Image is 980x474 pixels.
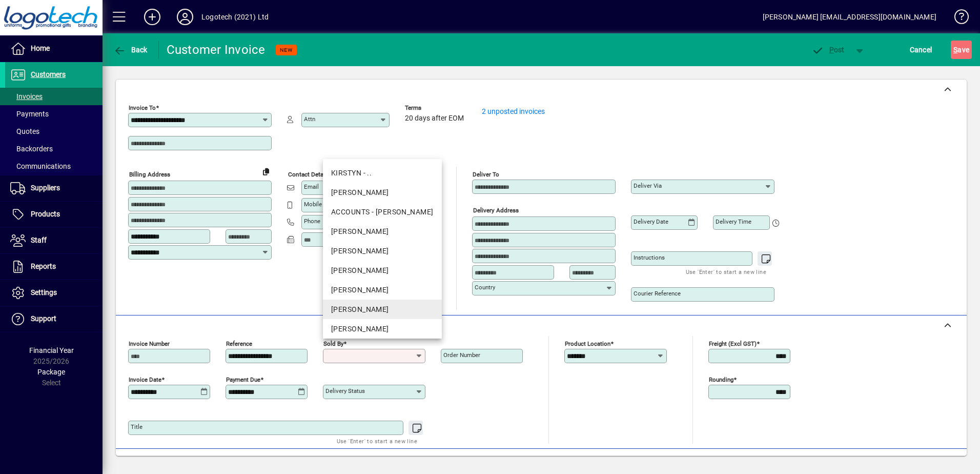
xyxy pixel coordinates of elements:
button: Product History [610,454,671,472]
a: Settings [5,280,103,306]
a: Backorders [5,140,103,157]
mat-label: Delivery date [634,218,668,225]
span: Payments [10,110,49,118]
span: Invoices [10,92,43,101]
span: Staff [31,236,47,244]
mat-label: Freight (excl GST) [709,340,757,347]
mat-option: KIRSTYN - .. [323,163,442,183]
span: ost [811,46,845,54]
span: Terms [405,105,466,111]
mat-label: Deliver To [473,171,499,178]
span: ave [953,42,969,58]
div: ACCOUNTS - [PERSON_NAME] [331,207,434,218]
span: Cancel [910,42,932,58]
a: Quotes [5,123,103,140]
mat-label: Phone [304,218,320,225]
span: S [953,46,957,54]
mat-label: Payment due [226,376,260,383]
span: Backorders [10,145,53,153]
mat-label: Country [475,284,495,291]
a: Communications [5,157,103,175]
span: Quotes [10,127,39,135]
mat-label: Sold by [323,340,343,347]
mat-label: Delivery status [325,387,365,394]
mat-label: Delivery time [716,218,751,225]
button: Post [806,41,850,59]
span: NEW [280,47,293,53]
button: Copy to Delivery address [258,163,274,180]
a: Knowledge Base [947,2,967,35]
button: Add [136,8,169,26]
a: Home [5,36,103,62]
mat-label: Instructions [634,254,665,261]
span: Products [31,210,60,218]
div: [PERSON_NAME] [331,246,434,256]
span: Communications [10,162,71,170]
span: Product History [615,455,667,471]
div: Customer Invoice [167,42,266,58]
button: Product [892,454,944,472]
a: Support [5,306,103,332]
div: [PERSON_NAME] [331,285,434,295]
mat-label: Product location [565,340,610,347]
mat-label: Invoice To [129,104,156,111]
span: Package [37,368,65,376]
mat-option: TONY - Tony [323,319,442,339]
a: Staff [5,228,103,253]
mat-label: Reference [226,340,252,347]
mat-option: SHERRYL - Sherryl [323,241,442,261]
button: Save [951,41,972,59]
a: Invoices [5,88,103,105]
mat-hint: Use 'Enter' to start a new line [686,266,766,278]
span: Suppliers [31,184,60,192]
span: 20 days after EOM [405,114,464,123]
span: Customers [31,70,66,78]
span: Financial Year [29,346,74,354]
span: Support [31,314,56,323]
mat-option: STEWART - Stewart [323,261,442,280]
span: Settings [31,288,57,297]
div: Logotech (2021) Ltd [201,9,269,25]
span: Reports [31,262,56,270]
app-page-header-button: Back [103,41,159,59]
span: Back [113,46,148,54]
span: P [829,46,834,54]
mat-label: Deliver via [634,182,662,189]
mat-label: Rounding [709,376,733,383]
a: Payments [5,105,103,123]
a: Products [5,202,103,227]
mat-option: ANGELIQUE - Angelique [323,183,442,202]
mat-option: TABITHA - Tabitha [323,300,442,319]
mat-label: Mobile [304,201,322,208]
mat-hint: Use 'Enter' to start a new line [337,435,417,447]
mat-option: SUE - Sue [323,280,442,300]
button: Cancel [907,41,935,59]
mat-label: Title [131,423,142,430]
mat-label: Invoice number [129,340,170,347]
span: Home [31,44,50,52]
div: [PERSON_NAME] [331,304,434,315]
div: [PERSON_NAME] [331,265,434,276]
div: [PERSON_NAME] [331,226,434,237]
mat-label: Attn [304,115,315,123]
button: Back [111,41,150,59]
mat-label: Courier Reference [634,290,681,297]
mat-label: Order number [443,351,480,359]
div: [PERSON_NAME] [331,324,434,334]
a: Suppliers [5,175,103,201]
button: Profile [169,8,201,26]
div: [PERSON_NAME] [EMAIL_ADDRESS][DOMAIN_NAME] [763,9,936,25]
mat-label: Email [304,183,319,190]
div: [PERSON_NAME] [331,187,434,198]
a: 2 unposted invoices [482,107,545,115]
mat-label: Invoice date [129,376,161,383]
a: Reports [5,254,103,280]
mat-option: KIM - Kim [323,222,442,241]
div: KIRSTYN - .. [331,168,434,179]
span: Product [897,455,938,471]
mat-option: ACCOUNTS - Julia [323,202,442,222]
